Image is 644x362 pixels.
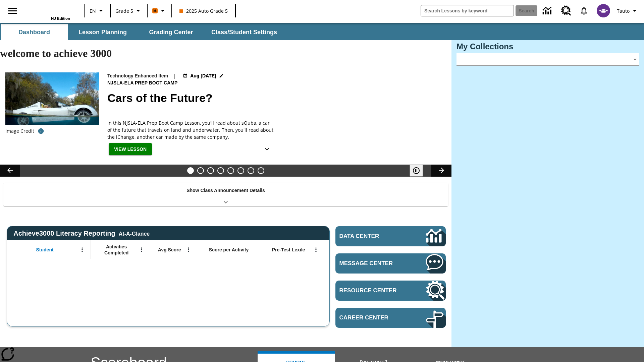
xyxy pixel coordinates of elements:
[217,167,224,174] button: Slide 4 One Idea, Lots of Hard Work
[13,230,150,237] span: Achieve3000 Literacy Reporting
[187,167,194,174] button: Slide 1 Cars of the Future?
[421,5,514,16] input: search field
[186,187,265,194] p: Show Class Announcement Details
[272,247,305,253] span: Pre-Test Lexile
[51,16,70,20] span: NJ Edition
[190,72,216,79] span: Aug [DATE]
[339,233,403,240] span: Data Center
[339,260,406,267] span: Message Center
[107,72,168,79] p: Technology Enhanced Item
[26,2,70,20] div: Home
[179,7,228,14] span: 2025 Auto Grade 5
[173,72,176,79] span: |
[227,167,234,174] button: Slide 5 Pre-release lesson
[150,5,169,17] button: Boost Class color is orange. Change class color
[113,5,145,17] button: Grade: Grade 5, Select a grade
[597,4,610,17] img: avatar image
[248,167,254,174] button: Slide 7 Making a Difference for the Planet
[34,125,48,137] button: Photo credit: AP
[457,42,639,51] h3: My Collections
[94,244,139,256] span: Activities Completed
[90,7,96,14] span: EN
[5,72,99,136] img: High-tech automobile treading water.
[87,5,108,17] button: Language: EN, Select a language
[335,253,446,274] a: Message Center
[431,165,451,177] button: Lesson carousel, Next
[258,167,264,174] button: Slide 8 Sleepless in the Animal Kingdom
[339,314,406,321] span: Career Center
[209,247,249,253] span: Score per Activity
[158,247,181,253] span: Avg Score
[107,89,443,107] h2: Cars of the Future?
[107,119,275,140] div: In this NJSLA-ELA Prep Boot Camp Lesson, you'll read about sQuba, a car of the future that travel...
[410,165,430,177] div: Pause
[1,24,68,40] button: Dashboard
[575,2,593,19] a: Notifications
[614,5,641,17] button: Profile/Settings
[36,247,54,253] span: Student
[539,2,557,20] a: Data Center
[3,1,22,21] button: Open side menu
[3,183,448,206] div: Show Class Announcement Details
[197,167,204,174] button: Slide 2 Taking Movies to the X-Dimension
[26,3,70,16] a: Home
[617,7,630,14] span: Tauto
[206,24,282,40] button: Class/Student Settings
[181,72,225,79] button: Aug 18 - Aug 01 Choose Dates
[557,2,575,20] a: Resource Center, Will open in new tab
[107,79,179,87] span: NJSLA-ELA Prep Boot Camp
[109,143,152,156] button: View Lesson
[335,226,446,246] a: Data Center
[335,281,446,301] a: Resource Center, Will open in new tab
[153,6,157,15] span: B
[138,24,205,40] button: Grading Center
[77,245,87,255] button: Open Menu
[593,2,614,19] button: Select a new avatar
[207,167,214,174] button: Slide 3 What's the Big Idea?
[5,128,34,134] p: Image Credit
[137,245,147,255] button: Open Menu
[119,230,150,237] div: At-A-Glance
[260,143,274,156] button: Show Details
[335,308,446,328] a: Career Center
[339,287,406,294] span: Resource Center
[311,245,321,255] button: Open Menu
[115,7,133,14] span: Grade 5
[410,165,423,177] button: Pause
[69,24,136,40] button: Lesson Planning
[237,167,244,174] button: Slide 6 Career Lesson
[183,245,194,255] button: Open Menu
